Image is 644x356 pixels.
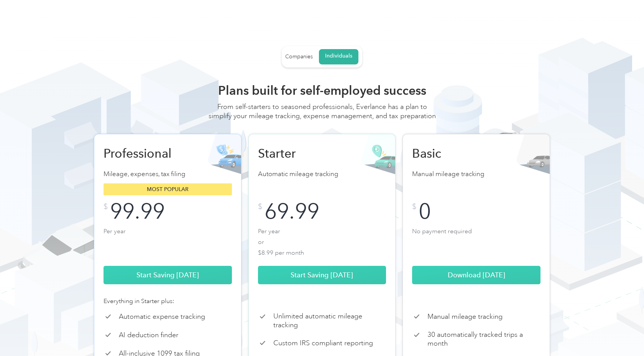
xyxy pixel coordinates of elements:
[412,266,540,284] a: Download [DATE]
[103,226,232,257] p: Per year
[103,146,184,161] h2: Professional
[258,169,386,180] p: Automatic mileage tracking
[258,203,262,211] div: $
[412,146,493,161] h2: Basic
[103,203,108,211] div: $
[103,169,232,180] p: Mileage, expenses, tax filing
[264,203,319,220] div: 69.99
[103,297,232,306] div: Everything in Starter plus:
[258,146,338,161] h2: Starter
[103,266,232,284] a: Start Saving [DATE]
[325,53,352,59] div: Individuals
[273,339,373,348] p: Custom IRS compliant reporting
[258,266,386,284] a: Start Saving [DATE]
[285,53,313,60] div: Companies
[103,183,232,195] div: Most popular
[427,312,503,321] p: Manual mileage tracking
[412,226,540,257] p: No payment required
[110,203,165,220] div: 99.99
[412,203,416,211] div: $
[207,83,437,98] h2: Plans built for self-employed success
[207,102,437,128] div: From self-starters to seasoned professionals, Everlance has a plan to simplify your mileage track...
[258,226,386,257] p: Per year or $8.99 per month
[427,330,540,348] p: 30 automatically tracked trips a month
[419,203,431,220] div: 0
[273,312,386,329] p: Unlimited automatic mileage tracking
[412,169,540,180] p: Manual mileage tracking
[119,312,205,321] p: Automatic expense tracking
[119,331,178,340] p: AI deduction finder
